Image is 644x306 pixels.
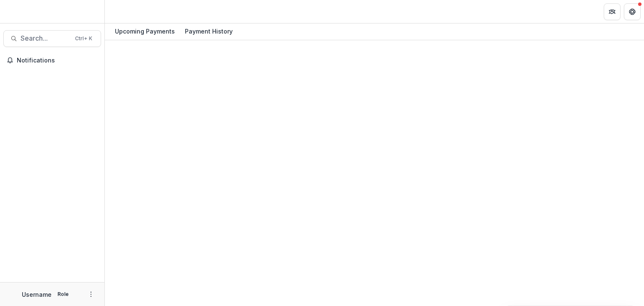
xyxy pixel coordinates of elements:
button: More [86,289,96,299]
a: Payment History [182,23,236,40]
div: Payment History [182,25,236,37]
span: Search... [21,34,70,42]
div: Upcoming Payments [112,25,178,37]
button: Notifications [3,54,101,67]
button: Search... [3,30,101,47]
p: Username [22,290,52,299]
button: Partners [604,3,621,20]
p: Role [55,290,71,298]
div: Ctrl + K [73,34,94,43]
a: Upcoming Payments [112,23,178,40]
button: Get Help [624,3,641,20]
span: Notifications [17,57,98,64]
